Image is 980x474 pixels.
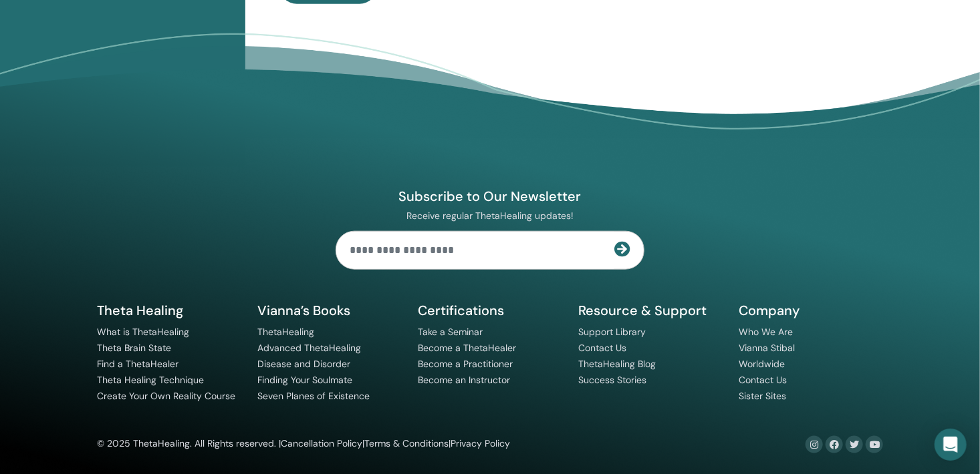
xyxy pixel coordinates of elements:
a: ThetaHealing [257,326,314,338]
a: Finding Your Soulmate [257,374,352,386]
h5: Vianna’s Books [257,302,402,319]
div: Open Intercom Messenger [935,429,967,461]
a: Vianna Stibal [739,342,795,354]
a: Find a ThetaHealer [97,358,178,370]
div: © 2025 ThetaHealing. All Rights reserved. | | | [97,436,510,452]
a: Privacy Policy [451,437,510,449]
a: Support Library [578,326,646,338]
a: Become a Practitioner [418,358,513,370]
a: Terms & Conditions [364,437,449,449]
h5: Theta Healing [97,302,241,319]
a: Become a ThetaHealer [418,342,516,354]
a: Cancellation Policy [281,437,362,449]
a: Become an Instructor [418,374,510,386]
a: Seven Planes of Existence [257,390,370,402]
a: Take a Seminar [418,326,483,338]
a: Worldwide [739,358,785,370]
a: Create Your Own Reality Course [97,390,235,402]
a: Contact Us [578,342,626,354]
h5: Certifications [418,302,562,319]
h5: Company [739,302,883,319]
a: Advanced ThetaHealing [257,342,361,354]
h5: Resource & Support [578,302,723,319]
a: Contact Us [739,374,787,386]
a: Who We Are [739,326,793,338]
a: Success Stories [578,374,646,386]
h4: Subscribe to Our Newsletter [336,188,644,205]
a: Sister Sites [739,390,786,402]
p: Receive regular ThetaHealing updates! [336,210,644,222]
a: Theta Brain State [97,342,171,354]
a: What is ThetaHealing [97,326,189,338]
a: Disease and Disorder [257,358,350,370]
a: ThetaHealing Blog [578,358,656,370]
a: Theta Healing Technique [97,374,204,386]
